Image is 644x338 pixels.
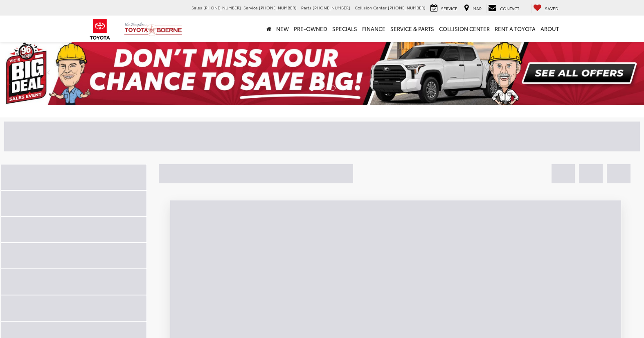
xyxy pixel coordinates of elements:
[473,5,482,11] span: Map
[85,16,115,43] img: Toyota
[274,16,291,42] a: New
[531,4,561,13] a: My Saved Vehicles
[545,5,558,11] span: Saved
[428,4,459,13] a: Service
[243,5,258,11] span: Service
[191,5,202,11] span: Sales
[330,16,360,42] a: Specials
[538,16,561,42] a: About
[388,5,426,11] span: [PHONE_NUMBER]
[259,5,297,11] span: [PHONE_NUMBER]
[291,16,330,42] a: Pre-Owned
[360,16,388,42] a: Finance
[388,16,437,42] a: Service & Parts: Opens in a new tab
[441,5,457,11] span: Service
[264,16,274,42] a: Home
[492,16,538,42] a: Rent a Toyota
[486,4,521,13] a: Contact
[203,5,241,11] span: [PHONE_NUMBER]
[500,5,519,11] span: Contact
[301,5,311,11] span: Parts
[437,16,492,42] a: Collision Center
[462,4,484,13] a: Map
[313,5,350,11] span: [PHONE_NUMBER]
[355,5,387,11] span: Collision Center
[124,22,182,36] img: Vic Vaughan Toyota of Boerne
